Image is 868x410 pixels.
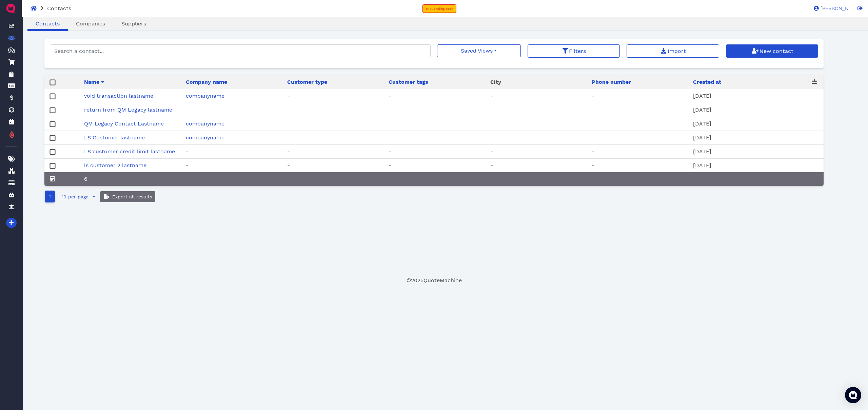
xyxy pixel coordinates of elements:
input: Search a contact... [50,44,431,57]
a: Contacts [27,20,68,28]
span: Suppliers [121,20,146,27]
a: void transaction lastname [84,93,153,99]
button: Export all results [100,191,155,202]
td: - [588,117,689,131]
span: Export all results [111,194,152,199]
td: - [486,159,588,173]
td: - [384,159,486,173]
td: - [182,145,283,159]
tspan: $ [10,48,12,52]
span: [DATE] [693,120,711,127]
td: - [384,145,486,159]
td: - [588,159,689,173]
td: - [588,89,689,103]
div: Open Intercom Messenger [845,387,861,403]
td: - [182,159,283,173]
td: - [384,117,486,131]
td: - [384,89,486,103]
a: Import [627,44,719,58]
span: [DATE] [693,134,711,141]
span: Customer type [287,78,327,86]
td: - [283,117,384,131]
a: ls customer 2 lastname [84,162,146,169]
a: LS customer credit limit lastname [84,148,175,155]
span: New contact [758,48,793,54]
td: - [588,103,689,117]
a: companyname [186,120,224,127]
span: [DATE] [693,148,711,155]
a: QM Legacy Contact Lastname [84,120,164,127]
td: - [384,103,486,117]
img: QuoteM_icon_flat.png [5,3,16,14]
th: 6 [80,172,181,186]
span: Trial ending soon [426,7,453,11]
a: LS Customer lastname [84,134,145,141]
td: - [283,89,384,103]
td: - [283,159,384,173]
span: Contacts [36,20,60,27]
span: [DATE] [693,106,711,113]
span: Contacts [47,5,71,12]
td: - [486,117,588,131]
img: lightspeed_flame_logo.png [9,130,15,139]
a: Trial ending soon [422,4,456,13]
span: Import [667,48,686,54]
span: Filters [568,48,586,54]
span: Company name [186,78,227,86]
td: - [486,103,588,117]
span: City [490,78,501,86]
button: 10 per page [58,191,100,202]
td: - [486,131,588,145]
button: Saved Views [437,44,521,57]
a: Suppliers [113,20,154,28]
a: companyname [186,134,224,141]
td: - [486,89,588,103]
span: Companies [76,20,105,27]
a: return from QM Legacy lastname [84,106,172,113]
a: companyname [186,93,224,99]
td: - [283,145,384,159]
td: - [384,131,486,145]
td: - [588,145,689,159]
a: Go to page number 1 [45,191,55,202]
button: Filters [528,44,620,58]
span: [PERSON_NAME] [819,6,853,11]
a: [PERSON_NAME] [810,5,853,11]
span: 10 per page [61,194,88,199]
span: Created at [693,78,721,86]
td: - [588,131,689,145]
a: New contact [726,44,818,58]
footer: © 2025 QuoteMachine [44,276,824,285]
td: - [486,145,588,159]
span: [DATE] [693,93,711,99]
td: - [182,103,283,117]
span: Customer tags [389,78,428,86]
span: Name [84,78,99,86]
span: [DATE] [693,162,711,169]
td: - [283,131,384,145]
a: Companies [68,20,113,28]
td: - [283,103,384,117]
span: Phone number [592,78,631,86]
